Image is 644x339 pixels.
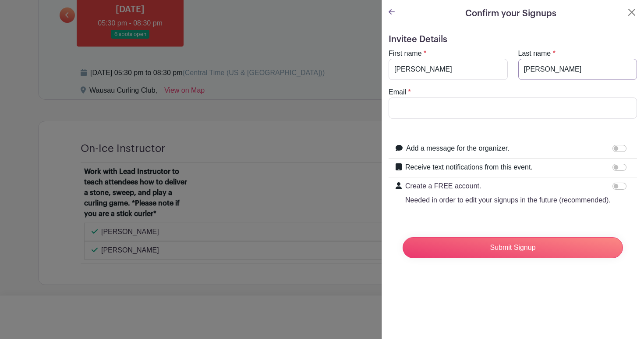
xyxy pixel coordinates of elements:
[406,143,510,154] label: Add a message for the organizer.
[389,48,422,59] label: First name
[465,7,556,20] h5: Confirm your Signups
[403,237,623,258] input: Submit Signup
[405,162,533,173] label: Receive text notifications from this event.
[389,87,406,97] label: Email
[518,48,551,59] label: Last name
[626,7,637,18] button: Close
[389,34,637,45] h5: Invitee Details
[405,181,611,191] p: Create a FREE account.
[405,195,611,206] p: Needed in order to edit your signups in the future (recommended).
